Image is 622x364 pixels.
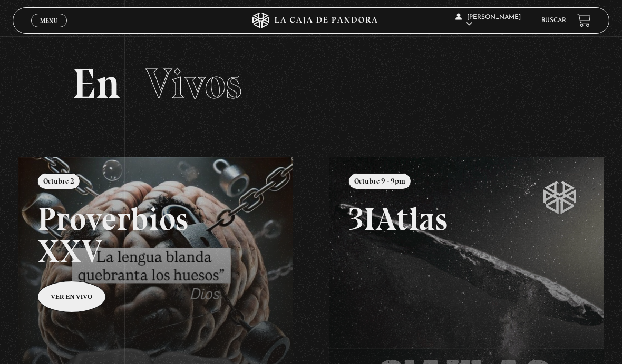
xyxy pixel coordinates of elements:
[145,58,242,109] span: Vivos
[541,17,566,24] a: Buscar
[40,17,57,24] span: Menu
[577,13,591,27] a: View your shopping cart
[37,26,62,34] span: Cerrar
[72,63,550,105] h2: En
[455,14,521,27] span: [PERSON_NAME]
